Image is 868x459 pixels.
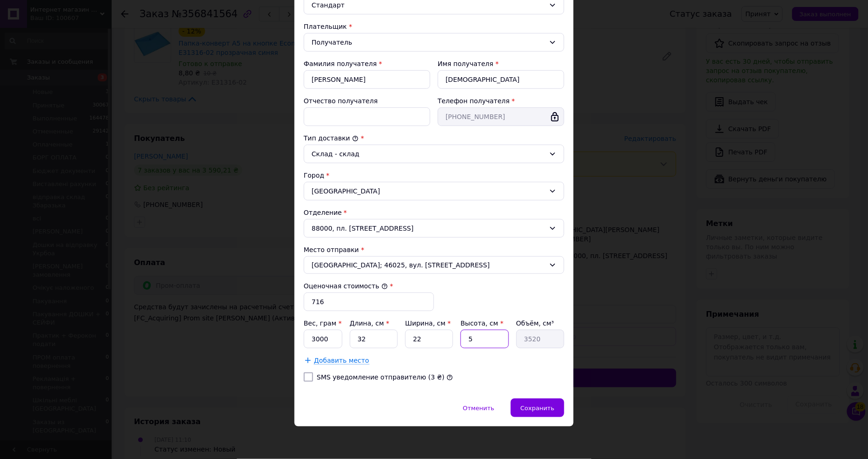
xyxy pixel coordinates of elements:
label: Вес, грам [304,319,342,327]
div: Объём, см³ [516,319,564,328]
label: Ширина, см [405,319,451,327]
span: [GEOGRAPHIC_DATA]; 46025, вул. [STREET_ADDRESS] [312,260,545,270]
div: Тип доставки [304,133,564,143]
span: Сохранить [521,405,554,412]
span: Отменить [463,405,494,412]
div: Отделение [304,208,564,217]
input: +380 [438,107,564,126]
label: Отчество получателя [304,97,378,105]
div: Город [304,171,564,180]
label: Высота, см [461,319,503,327]
div: Место отправки [304,245,564,254]
label: Имя получателя [438,60,494,67]
span: Добавить место [314,357,369,365]
div: [GEOGRAPHIC_DATA] [304,182,564,200]
div: Склад - склад [312,149,545,159]
label: Длина, см [350,319,389,327]
div: Плательщик [304,22,564,31]
div: 88000, пл. [STREET_ADDRESS] [304,219,564,238]
label: Оценочная стоимость [304,282,388,290]
label: Фамилия получателя [304,60,377,67]
label: SMS уведомление отправителю (3 ₴) [317,373,445,381]
label: Телефон получателя [438,97,510,105]
div: Получатель [312,37,545,47]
